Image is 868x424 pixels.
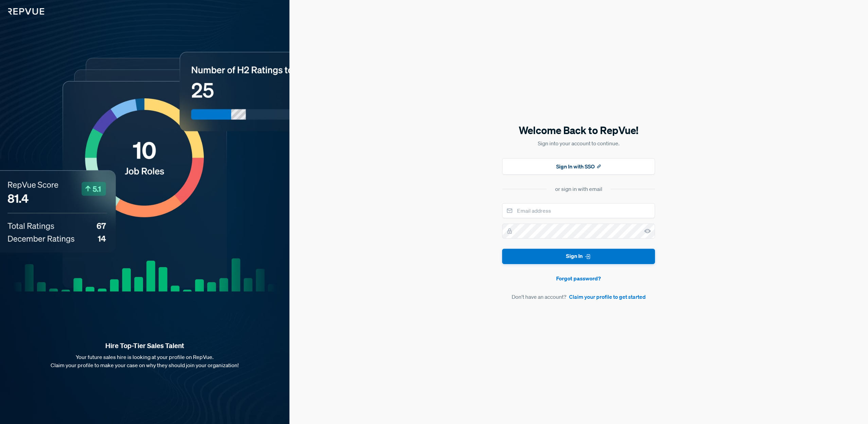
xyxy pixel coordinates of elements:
[11,341,279,350] strong: Hire Top-Tier Sales Talent
[502,123,655,137] h5: Welcome Back to RepVue!
[502,274,655,282] a: Forgot password?
[502,293,655,301] article: Don't have an account?
[502,203,655,218] input: Email address
[555,185,602,193] div: or sign in with email
[11,353,279,369] p: Your future sales hire is looking at your profile on RepVue. Claim your profile to make your case...
[502,158,655,175] button: Sign In with SSO
[502,249,655,264] button: Sign In
[502,139,655,147] p: Sign into your account to continue.
[569,293,646,301] a: Claim your profile to get started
